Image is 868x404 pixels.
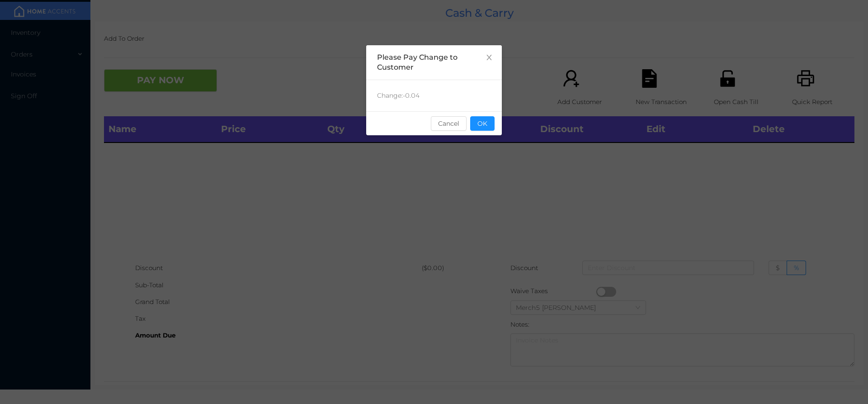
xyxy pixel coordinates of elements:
i: icon: close [486,54,493,61]
button: Close [476,45,502,71]
button: OK [470,116,495,131]
div: Please Pay Change to Customer [377,52,491,72]
button: Cancel [431,116,467,131]
div: Change: -0.04 [366,80,502,111]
